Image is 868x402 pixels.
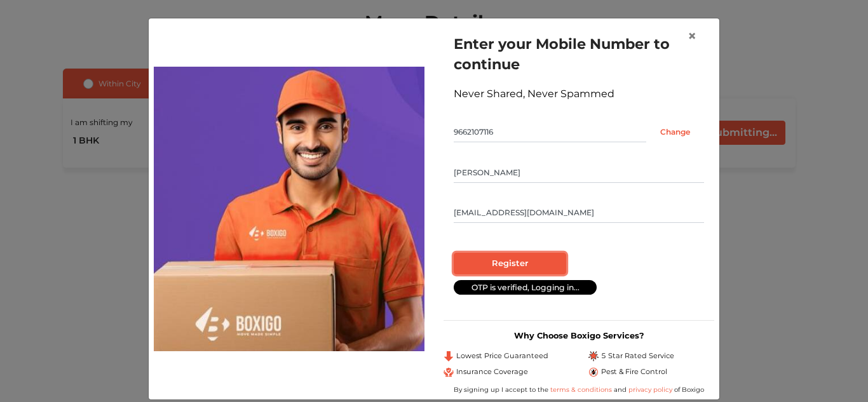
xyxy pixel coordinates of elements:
[550,385,614,394] a: terms & conditions
[677,18,707,54] button: Close
[456,351,548,361] span: Lowest Price Guaranteed
[454,122,646,142] input: Mobile No
[444,331,714,340] h3: Why Choose Boxigo Services?
[454,86,704,102] div: Never Shared, Never Spammed
[627,385,674,394] a: privacy policy
[456,366,528,377] span: Insurance Coverage
[688,27,696,45] span: ×
[444,385,714,394] div: By signing up I accept to the and of Boxigo
[454,253,566,274] input: Register
[154,67,424,351] img: relocation-img
[601,351,674,361] span: 5 Star Rated Service
[454,280,597,295] div: OTP is verified, Logging in...
[454,203,704,223] input: Email Id
[646,122,704,142] input: Change
[454,34,704,74] h1: Enter your Mobile Number to continue
[601,366,667,377] span: Pest & Fire Control
[454,163,704,183] input: Your Name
